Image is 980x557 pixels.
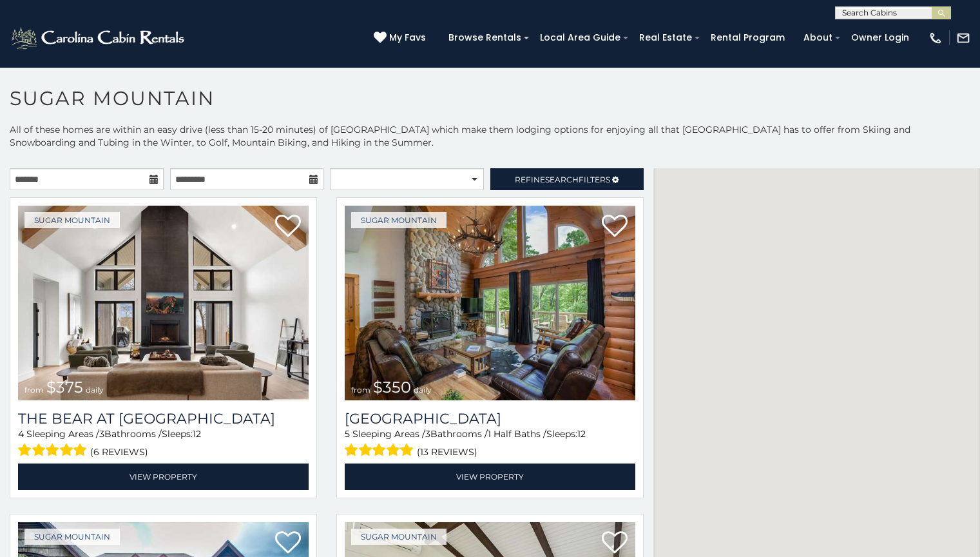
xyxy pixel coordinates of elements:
div: Sleeping Areas / Bathrooms / Sleeps: [345,427,635,460]
span: Search [545,175,579,184]
a: Rental Program [704,28,791,48]
span: 5 [345,428,350,440]
span: Refine Filters [515,175,610,184]
span: 3 [99,428,104,440]
a: from $375 daily [18,206,309,400]
span: daily [86,385,104,395]
div: Sleeping Areas / Bathrooms / Sleeps: [18,427,309,460]
img: 1714387646_thumbnail.jpeg [18,206,309,400]
a: Add to favorites [275,213,301,240]
a: Sugar Mountain [24,212,120,228]
a: Owner Login [845,28,916,48]
a: View Property [18,464,309,490]
img: 1714398141_thumbnail.jpeg [345,206,635,400]
span: from [24,385,44,395]
a: [GEOGRAPHIC_DATA] [345,410,635,427]
a: The Bear At [GEOGRAPHIC_DATA] [18,410,309,427]
span: daily [414,385,432,395]
a: Add to favorites [275,530,301,557]
img: phone-regular-white.png [928,31,943,45]
span: 4 [18,428,24,440]
a: My Favs [374,31,429,45]
span: from [351,385,370,395]
span: My Favs [389,31,426,44]
span: (6 reviews) [90,444,148,460]
span: 12 [577,428,586,440]
a: Browse Rentals [442,28,528,48]
a: View Property [345,464,635,490]
a: from $350 daily [345,206,635,400]
h3: The Bear At Sugar Mountain [18,410,309,427]
span: (13 reviews) [417,444,477,460]
img: mail-regular-white.png [956,31,970,45]
a: RefineSearchFilters [490,168,644,190]
a: About [797,28,839,48]
a: Add to favorites [602,530,628,557]
a: Sugar Mountain [351,212,447,228]
span: 3 [425,428,430,440]
a: Real Estate [633,28,698,48]
span: $375 [46,378,83,396]
span: 1 Half Baths / [488,428,546,440]
img: White-1-2.png [10,25,188,51]
a: Sugar Mountain [24,529,120,545]
a: Add to favorites [602,213,628,240]
span: $350 [373,378,411,396]
h3: Grouse Moor Lodge [345,410,635,427]
span: 12 [193,428,201,440]
a: Local Area Guide [533,28,627,48]
a: Sugar Mountain [351,529,447,545]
